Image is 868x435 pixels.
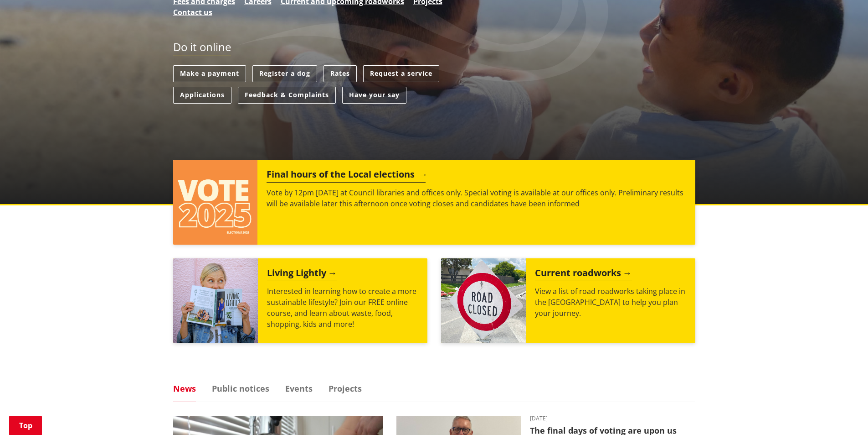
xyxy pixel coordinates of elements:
[173,7,212,18] a: Contact us
[173,258,258,343] img: Mainstream Green Workshop Series
[173,65,246,82] a: Make a payment
[267,169,426,183] h2: Final hours of the Local elections
[212,384,269,393] a: Public notices
[267,267,337,281] h2: Living Lightly
[238,87,336,104] a: Feedback & Complaints
[173,160,695,245] a: Final hours of the Local elections Vote by 12pm [DATE] at Council libraries and offices only. Spe...
[173,160,258,245] img: Vote 2025
[363,65,439,82] a: Request a service
[173,258,427,343] a: Living Lightly Interested in learning how to create a more sustainable lifestyle? Join our FREE o...
[324,65,357,82] a: Rates
[173,41,231,57] h2: Do it online
[530,416,695,421] time: [DATE]
[9,416,42,435] a: Top
[173,87,231,104] a: Applications
[285,384,313,393] a: Events
[535,286,686,319] p: View a list of road roadworks taking place in the [GEOGRAPHIC_DATA] to help you plan your journey.
[267,286,418,330] p: Interested in learning how to create a more sustainable lifestyle? Join our FREE online course, a...
[535,267,632,281] h2: Current roadworks
[252,65,317,82] a: Register a dog
[329,384,362,393] a: Projects
[441,258,526,343] img: Road closed sign
[267,187,686,209] p: Vote by 12pm [DATE] at Council libraries and offices only. Special voting is available at our off...
[826,397,859,430] iframe: Messenger Launcher
[173,384,196,393] a: News
[342,87,406,104] a: Have your say
[441,258,695,343] a: Current roadworks View a list of road roadworks taking place in the [GEOGRAPHIC_DATA] to help you...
